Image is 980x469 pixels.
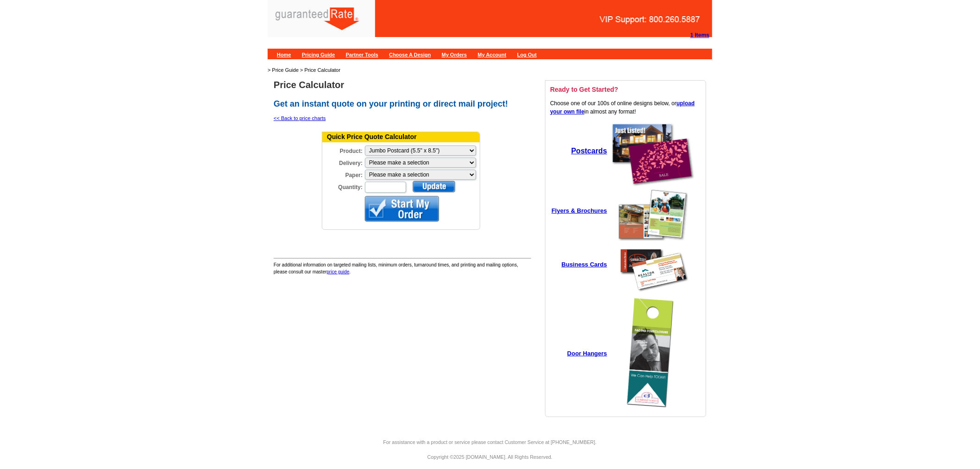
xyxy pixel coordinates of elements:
a: create a flyer online [616,235,690,242]
a: Business Cards [562,261,607,268]
a: << Back to price charts [274,115,326,121]
h2: Get an instant quote on your printing or direct mail project! [274,99,531,109]
h1: Price Calculator [274,80,531,90]
img: create a flyer [618,190,688,241]
h3: Ready to Get Started? [550,85,701,94]
a: Postcards [572,148,607,155]
a: My Orders [442,52,467,57]
a: Flyers & Brochures [552,208,607,214]
strong: 1 Items [691,32,710,38]
a: Pricing Guide [302,52,335,57]
strong: Business Cards [562,261,607,268]
p: Choose one of our 100s of online designs below, or in almost any format! [550,99,701,116]
strong: Postcards [572,147,607,155]
a: create a business card online [614,290,692,297]
a: upload your own file [550,100,695,115]
a: Home [277,52,291,57]
img: create a business card [616,245,690,293]
img: create a postcard [611,123,695,188]
label: Delivery: [322,157,364,167]
a: create a door hanger online [624,406,682,412]
a: Door Hangers [567,350,607,357]
label: Product: [322,145,364,155]
img: create a door hanger [626,297,679,411]
span: For additional information on targeted mailing lists, minimum orders, turnaround times, and print... [274,262,518,274]
label: Quantity: [322,181,364,191]
label: Paper: [322,169,364,179]
span: > Price Guide > Price Calculator [268,67,340,73]
iframe: LiveChat chat widget [795,254,980,469]
strong: Door Hangers [567,350,607,357]
a: My Account [478,52,507,57]
a: price guide [327,269,350,274]
a: Log Out [517,52,537,57]
a: Partner Tools [346,52,378,57]
a: create a postcard online [609,183,697,189]
a: Choose A Design [389,52,431,57]
div: Quick Price Quote Calculator [322,132,480,142]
